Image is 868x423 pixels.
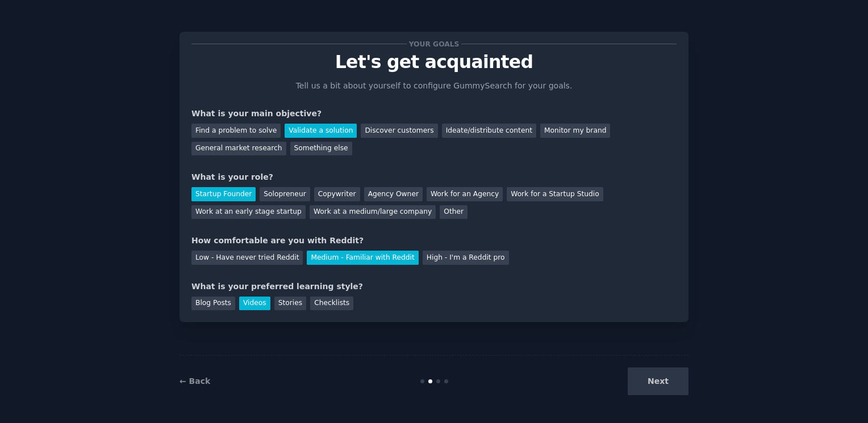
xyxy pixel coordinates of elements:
[274,297,306,311] div: Stories
[361,124,437,138] div: Discover customers
[191,205,306,219] div: Work at an early stage startup
[407,38,461,50] span: Your goals
[191,142,286,156] div: General market research
[310,205,436,219] div: Work at a medium/large company
[191,108,677,120] div: What is your main objective?
[191,52,677,72] p: Let's get acquainted
[260,187,310,201] div: Solopreneur
[290,142,352,156] div: Something else
[540,124,610,138] div: Monitor my brand
[427,187,503,201] div: Work for an Agency
[440,205,468,219] div: Other
[291,80,577,92] p: Tell us a bit about yourself to configure GummySearch for your goals.
[423,251,509,265] div: High - I'm a Reddit pro
[310,297,353,311] div: Checklists
[307,251,418,265] div: Medium - Familiar with Reddit
[364,187,423,201] div: Agency Owner
[191,281,677,293] div: What is your preferred learning style?
[239,297,270,311] div: Videos
[191,297,235,311] div: Blog Posts
[285,124,357,138] div: Validate a solution
[314,187,360,201] div: Copywriter
[507,187,603,201] div: Work for a Startup Studio
[442,124,536,138] div: Ideate/distribute content
[191,124,281,138] div: Find a problem to solve
[191,235,677,247] div: How comfortable are you with Reddit?
[180,377,210,386] a: ← Back
[191,187,256,201] div: Startup Founder
[191,171,677,183] div: What is your role?
[191,251,303,265] div: Low - Have never tried Reddit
